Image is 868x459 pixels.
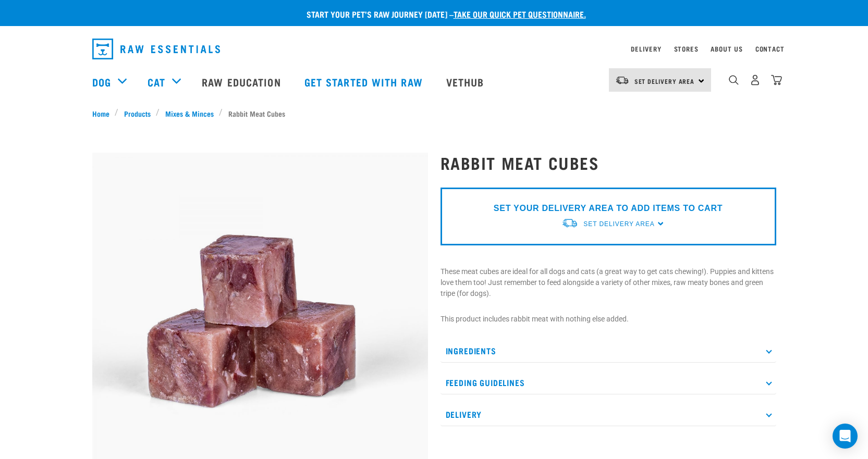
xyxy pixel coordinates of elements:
p: These meat cubes are ideal for all dogs and cats (a great way to get cats chewing!). Puppies and ... [441,266,776,299]
nav: dropdown navigation [84,34,785,64]
a: take our quick pet questionnaire. [454,11,586,16]
a: Raw Education [191,61,294,103]
a: Vethub [436,61,497,103]
a: Products [118,108,156,119]
p: Ingredients [441,339,776,363]
img: user.png [750,75,761,85]
a: About Us [711,47,742,51]
a: Cat [148,74,165,90]
a: Contact [755,47,785,51]
img: home-icon-1@2x.png [729,75,739,85]
img: Raw Essentials Logo [92,39,220,59]
p: SET YOUR DELIVERY AREA TO ADD ITEMS TO CART [494,202,723,215]
nav: breadcrumbs [92,108,776,119]
span: Set Delivery Area [583,220,654,228]
div: Open Intercom Messenger [833,424,858,449]
img: home-icon@2x.png [771,75,782,85]
a: Get started with Raw [294,61,436,103]
a: Delivery [631,47,661,51]
img: van-moving.png [615,76,629,85]
span: Set Delivery Area [634,79,695,83]
a: Stores [674,47,699,51]
a: Home [92,108,115,119]
p: Delivery [441,403,776,426]
p: Feeding Guidelines [441,371,776,394]
img: van-moving.png [561,218,578,229]
p: This product includes rabbit meat with nothing else added. [441,314,776,325]
h1: Rabbit Meat Cubes [441,153,776,172]
a: Dog [92,74,111,90]
a: Mixes & Minces [160,108,219,119]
